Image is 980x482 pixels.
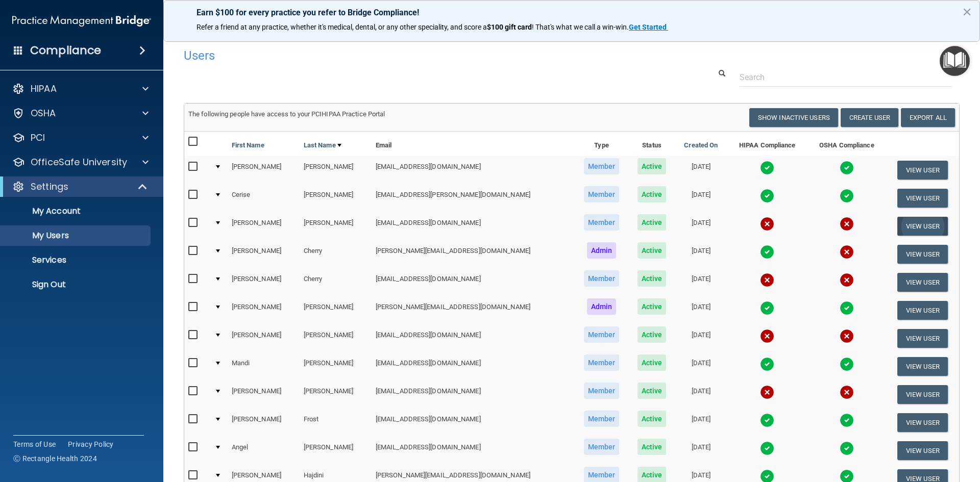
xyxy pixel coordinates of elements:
img: tick.e7d51cea.svg [760,245,774,259]
td: [PERSON_NAME] [300,184,372,212]
p: HIPAA [31,83,57,95]
td: Cherry [300,240,372,268]
td: [EMAIL_ADDRESS][DOMAIN_NAME] [372,156,574,184]
button: View User [897,413,948,432]
td: [DATE] [675,437,727,465]
img: tick.e7d51cea.svg [760,161,774,175]
img: tick.e7d51cea.svg [840,413,854,427]
span: Member [584,270,620,287]
span: Active [638,439,667,455]
img: tick.e7d51cea.svg [760,413,774,427]
td: [PERSON_NAME] [228,409,300,437]
td: Cerise [228,184,300,212]
button: View User [897,329,948,348]
strong: $100 gift card [487,23,532,31]
span: Ⓒ Rectangle Health 2024 [13,453,97,464]
span: Active [638,383,667,399]
p: Earn $100 for every practice you refer to Bridge Compliance! [197,8,947,17]
td: [PERSON_NAME] [300,437,372,465]
td: [DATE] [675,296,727,324]
input: Search [740,68,952,87]
p: My Users [7,231,146,241]
td: [EMAIL_ADDRESS][DOMAIN_NAME] [372,409,574,437]
td: [EMAIL_ADDRESS][PERSON_NAME][DOMAIN_NAME] [372,184,574,212]
img: cross.ca9f0e7f.svg [840,245,854,259]
td: [DATE] [675,409,727,437]
span: The following people have access to your PCIHIPAA Practice Portal [188,110,385,118]
td: [PERSON_NAME] [228,240,300,268]
td: Mandi [228,352,300,380]
td: [PERSON_NAME] [228,156,300,184]
button: Open Resource Center [940,46,970,76]
td: [PERSON_NAME][EMAIL_ADDRESS][DOMAIN_NAME] [372,296,574,324]
a: OfficeSafe University [12,156,149,168]
td: [EMAIL_ADDRESS][DOMAIN_NAME] [372,380,574,409]
p: OSHA [31,107,56,119]
td: [PERSON_NAME] [228,268,300,296]
span: ! That's what we call a win-win. [532,23,629,31]
img: cross.ca9f0e7f.svg [840,329,854,343]
button: Close [962,4,972,20]
button: View User [897,273,948,292]
a: Settings [12,181,148,193]
td: [EMAIL_ADDRESS][DOMAIN_NAME] [372,268,574,296]
th: Type [574,132,629,156]
button: Show Inactive Users [749,108,838,127]
img: PMB logo [12,11,151,31]
th: OSHA Compliance [807,132,886,156]
span: Active [638,214,667,231]
p: Services [7,255,146,265]
th: Email [372,132,574,156]
span: Active [638,354,667,371]
td: [PERSON_NAME][EMAIL_ADDRESS][DOMAIN_NAME] [372,240,574,268]
p: OfficeSafe University [31,156,127,168]
span: Active [638,298,667,315]
a: HIPAA [12,83,149,95]
a: Export All [901,108,955,127]
a: Created On [684,139,718,151]
span: Active [638,158,667,174]
span: Member [584,326,620,343]
span: Member [584,383,620,399]
span: Member [584,439,620,455]
button: Create User [841,108,898,127]
td: [DATE] [675,212,727,240]
td: [PERSON_NAME] [300,296,372,324]
button: View User [897,189,948,208]
h4: Compliance [30,43,101,58]
p: My Account [7,206,146,216]
button: View User [897,385,948,404]
img: tick.e7d51cea.svg [760,301,774,315]
strong: Get Started [629,23,667,31]
img: tick.e7d51cea.svg [840,441,854,455]
img: tick.e7d51cea.svg [840,161,854,175]
a: Terms of Use [13,439,56,449]
span: Active [638,411,667,427]
p: Sign Out [7,280,146,290]
img: cross.ca9f0e7f.svg [760,385,774,399]
span: Active [638,326,667,343]
td: [EMAIL_ADDRESS][DOMAIN_NAME] [372,324,574,352]
span: Admin [587,242,617,259]
td: [PERSON_NAME] [300,156,372,184]
span: Member [584,214,620,231]
td: [DATE] [675,352,727,380]
td: [PERSON_NAME] [300,324,372,352]
span: Member [584,354,620,371]
span: Active [638,186,667,202]
a: OSHA [12,107,149,119]
td: [EMAIL_ADDRESS][DOMAIN_NAME] [372,437,574,465]
button: View User [897,245,948,264]
img: tick.e7d51cea.svg [840,189,854,203]
a: PCI [12,132,149,144]
button: View User [897,441,948,460]
button: View User [897,301,948,320]
img: cross.ca9f0e7f.svg [840,273,854,287]
td: [PERSON_NAME] [300,380,372,409]
img: tick.e7d51cea.svg [840,301,854,315]
span: Admin [587,298,617,315]
td: [EMAIL_ADDRESS][DOMAIN_NAME] [372,212,574,240]
td: [DATE] [675,268,727,296]
td: Angel [228,437,300,465]
p: Settings [31,181,68,193]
